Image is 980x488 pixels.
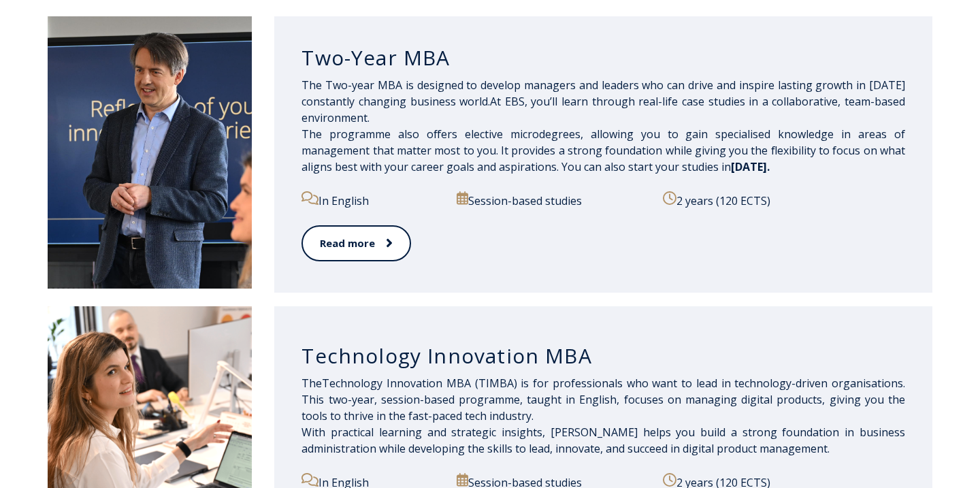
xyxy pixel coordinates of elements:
span: BA (TIMBA) is for profes [457,376,587,391]
span: Technology Innovation M [322,376,586,391]
span: With practical learning and strategic insights, [PERSON_NAME] helps you build a strong foundation... [301,425,905,456]
span: You can also start your studies in [561,159,770,174]
span: [DATE]. [731,159,770,174]
a: Read more [301,225,411,261]
p: 2 years (120 ECTS) [663,191,905,209]
h3: Two-Year MBA [301,45,905,71]
img: DSC_2098 [48,16,252,289]
span: The Two-year MBA is designed to develop managers and leaders who can drive and inspire lasting gr... [301,78,905,174]
h3: Technology Innovation MBA [301,343,905,369]
p: In English [301,191,441,209]
span: sionals who want to lead in technology-driven organisations. This two-year, session-based program... [301,376,905,423]
span: The [301,376,322,391]
p: Session-based studies [457,191,647,209]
